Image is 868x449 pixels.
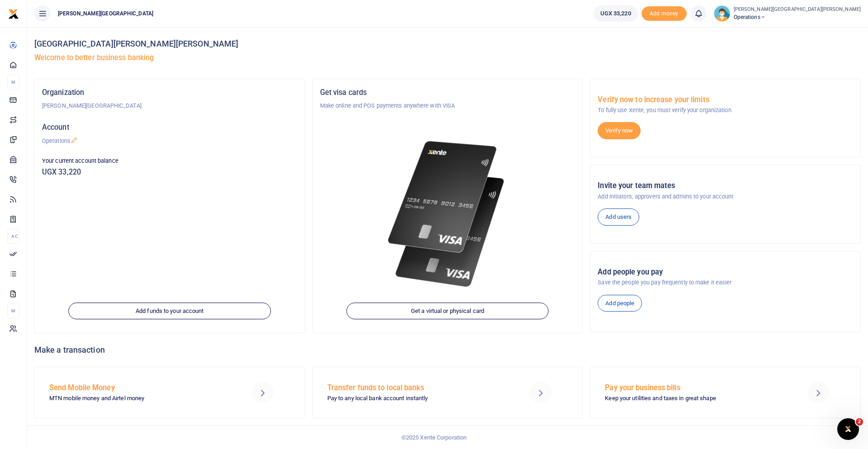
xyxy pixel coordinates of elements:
p: Save the people you pay frequently to make it easier [598,278,853,287]
a: logo-small logo-large logo-large [8,10,19,17]
p: Your current account balance [42,156,297,165]
img: profile-user [714,5,730,22]
a: Add funds to your account [69,302,271,320]
p: Make online and POS payments anywhere with VISA [320,101,576,110]
p: Operations [42,137,297,146]
p: Add initiators, approvers and admins to your account [598,192,853,201]
a: Verify now [598,122,641,139]
span: Operations [734,13,861,21]
a: profile-user [PERSON_NAME][GEOGRAPHIC_DATA][PERSON_NAME] Operations [714,5,861,22]
h5: Welcome to better business banking [34,53,861,62]
p: To fully use Xente, you must verify your organization [598,106,853,115]
p: [PERSON_NAME][GEOGRAPHIC_DATA] [42,101,297,110]
a: Get a virtual or physical card [346,302,548,320]
h5: Add people you pay [598,268,853,277]
h5: Send Mobile Money [49,383,228,392]
h5: Account [42,123,297,132]
span: 2 [856,418,863,425]
span: [PERSON_NAME][GEOGRAPHIC_DATA] [54,9,157,18]
a: Add users [598,208,639,226]
li: M [7,75,19,90]
h4: Make a transaction [34,345,861,355]
img: xente-_physical_cards.png [384,132,511,296]
h4: [GEOGRAPHIC_DATA][PERSON_NAME][PERSON_NAME] [34,39,861,49]
p: Pay to any local bank account instantly [327,394,506,403]
a: Pay your business bills Keep your utilities and taxes in great shape [590,367,861,418]
h5: UGX 33,220 [42,168,297,177]
h5: Invite your team mates [598,181,853,190]
li: M [7,303,19,318]
a: Send Mobile Money MTN mobile money and Airtel money [34,367,305,418]
h5: Organization [42,88,297,97]
img: logo-small [8,9,19,19]
span: Add money [642,6,687,21]
iframe: Intercom live chat [837,418,859,440]
li: Ac [7,229,19,244]
a: Transfer funds to local banks Pay to any local bank account instantly [312,367,583,418]
small: [PERSON_NAME][GEOGRAPHIC_DATA][PERSON_NAME] [734,6,861,14]
h5: Verify now to increase your limits [598,95,853,104]
h5: Pay your business bills [605,383,783,392]
a: UGX 33,220 [594,5,638,22]
p: MTN mobile money and Airtel money [49,394,228,403]
a: Add people [598,295,642,312]
a: Add money [642,9,687,16]
p: Keep your utilities and taxes in great shape [605,394,783,403]
h5: Transfer funds to local banks [327,383,506,392]
span: UGX 33,220 [600,9,631,18]
li: Wallet ballance [590,5,642,22]
h5: Get visa cards [320,88,576,97]
li: Toup your wallet [642,6,687,21]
